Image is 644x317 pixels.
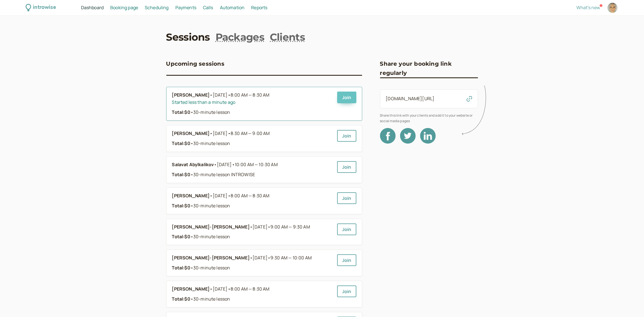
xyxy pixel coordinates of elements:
[190,140,193,146] span: •
[172,223,250,231] b: [PERSON_NAME]-[PERSON_NAME]
[175,4,196,11] span: Payments
[576,5,600,10] button: What's new
[250,254,253,262] span: •
[251,4,267,11] a: Reports
[213,286,270,293] span: [DATE]
[220,4,245,11] a: Automation
[337,286,356,297] a: Join
[166,59,224,68] h3: Upcoming sessions
[616,290,644,317] iframe: Chat Widget
[203,4,213,11] a: Calls
[145,4,169,11] span: Scheduling
[172,223,333,241] a: [PERSON_NAME]-[PERSON_NAME]•[DATE]•9:00 AM — 9:30 AMTotal:$0•30-minute lesson
[268,255,270,261] span: •
[172,254,333,272] a: [PERSON_NAME]-[PERSON_NAME]•[DATE]•9:30 AM — 10:00 AMTotal:$0•30-minute lesson
[166,30,210,44] a: Sessions
[250,223,253,231] span: •
[232,161,235,168] span: •
[270,30,305,44] a: Clients
[172,140,190,146] strong: Total: $0
[386,95,435,102] a: [DOMAIN_NAME][URL]
[190,234,193,240] span: •
[270,255,312,261] span: 9:30 AM — 10:00 AM
[228,130,231,136] span: •
[172,286,210,293] b: [PERSON_NAME]
[81,4,104,11] span: Dashboard
[175,4,196,11] a: Payments
[145,4,169,11] a: Scheduling
[172,254,250,262] b: [PERSON_NAME]-[PERSON_NAME]
[190,203,230,209] span: 30-minute lesson
[210,130,213,137] span: •
[213,92,270,99] span: [DATE]
[337,161,356,173] a: Join
[337,254,356,266] a: Join
[81,4,104,11] a: Dashboard
[172,92,210,99] b: [PERSON_NAME]
[213,130,270,137] span: [DATE]
[190,171,193,178] span: •
[190,234,230,240] span: 30-minute lesson
[337,92,356,103] a: Join
[214,161,217,168] span: •
[220,4,245,11] span: Automation
[251,4,267,11] span: Reports
[190,109,193,115] span: •
[172,286,333,303] a: [PERSON_NAME]•[DATE]•8:00 AM — 8:30 AMTotal:$0•30-minute lesson
[172,161,333,178] a: Salavat Abylkalikov•[DATE]•10:00 AM — 10:30 AMTotal:$0•30-minute lesson INTROWISE
[172,192,210,200] b: [PERSON_NAME]
[228,286,231,292] span: •
[110,4,138,11] a: Booking page
[253,254,312,262] span: [DATE]
[231,92,270,98] span: 8:00 AM — 8:30 AM
[190,203,193,209] span: •
[203,4,213,11] span: Calls
[576,4,600,11] span: What's new
[380,113,478,124] span: Share this link with your clients and add it to your website or social media pages
[228,92,231,98] span: •
[172,296,190,302] strong: Total: $0
[190,140,230,146] span: 30-minute lesson
[337,130,356,142] a: Join
[172,130,210,137] b: [PERSON_NAME]
[231,286,270,292] span: 8:00 AM — 8:30 AM
[172,192,333,210] a: [PERSON_NAME]•[DATE]•8:00 AM — 8:30 AMTotal:$0•30-minute lesson
[190,171,255,178] span: 30-minute lesson INTROWISE
[190,296,230,302] span: 30-minute lesson
[216,30,264,44] a: Packages
[33,3,56,12] div: introwise
[228,193,231,199] span: •
[268,224,270,230] span: •
[172,109,190,115] strong: Total: $0
[337,192,356,204] a: Join
[172,161,214,168] b: Salavat Abylkalikov
[210,192,213,200] span: •
[172,99,333,106] div: Started less than a minute ago
[190,109,230,115] span: 30-minute lesson
[607,2,618,14] a: Account
[235,161,278,168] span: 10:00 AM — 10:30 AM
[172,130,333,147] a: [PERSON_NAME]•[DATE]•8:30 AM — 9:00 AMTotal:$0•30-minute lesson
[172,265,190,271] strong: Total: $0
[217,161,278,168] span: [DATE]
[210,92,213,99] span: •
[190,296,193,302] span: •
[231,193,270,199] span: 8:00 AM — 8:30 AM
[231,130,270,136] span: 8:30 AM — 9:00 AM
[26,3,56,12] a: introwise
[270,224,310,230] span: 9:00 AM — 9:30 AM
[190,265,230,271] span: 30-minute lesson
[213,192,270,200] span: [DATE]
[172,92,333,116] a: [PERSON_NAME]•[DATE]•8:00 AM — 8:30 AMStarted less than a minute agoTotal:$0•30-minute lesson
[110,4,138,11] span: Booking page
[337,223,356,235] a: Join
[172,234,190,240] strong: Total: $0
[210,286,213,293] span: •
[172,171,190,178] strong: Total: $0
[253,223,310,231] span: [DATE]
[380,59,478,77] h3: Share your booking link regularly
[172,203,190,209] strong: Total: $0
[190,265,193,271] span: •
